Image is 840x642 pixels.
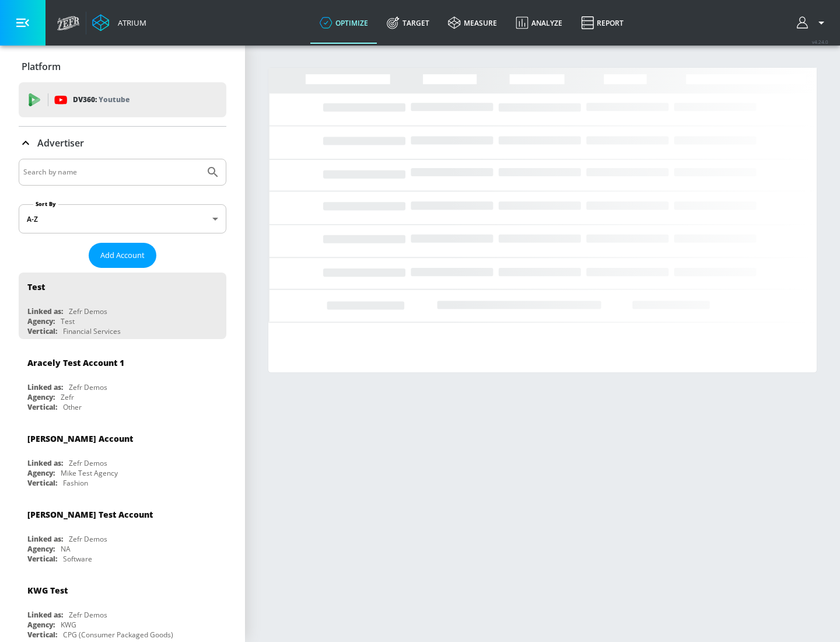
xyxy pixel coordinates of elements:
div: Linked as: [27,382,63,392]
div: Zefr Demos [69,382,107,392]
div: Zefr Demos [69,534,107,544]
div: [PERSON_NAME] Test AccountLinked as:Zefr DemosAgency:NAVertical:Software [19,500,226,567]
a: Target [377,2,439,44]
div: Aracely Test Account 1 [27,357,124,368]
div: Aracely Test Account 1Linked as:Zefr DemosAgency:ZefrVertical:Other [19,348,226,415]
div: Vertical: [27,554,57,564]
p: Platform [22,60,61,73]
div: NA [61,544,71,554]
p: Youtube [99,93,129,106]
div: Zefr Demos [69,458,107,468]
div: Atrium [113,18,146,28]
span: Add Account [100,249,145,262]
div: Advertiser [19,127,226,159]
div: Vertical: [27,326,57,336]
a: measure [439,2,506,44]
a: Report [572,2,633,44]
div: Financial Services [63,326,121,336]
div: Fashion [63,478,88,488]
div: Platform [19,50,226,83]
div: Linked as: [27,610,63,620]
div: Linked as: [27,534,63,544]
div: Mike Test Agency [61,468,118,478]
div: Agency: [27,544,55,554]
div: Vertical: [27,402,57,412]
div: Zefr Demos [69,306,107,316]
div: Zefr Demos [69,610,107,620]
button: Add Account [89,243,156,268]
div: Linked as: [27,458,63,468]
div: Test [27,281,45,292]
div: KWG Test [27,585,68,596]
div: Vertical: [27,630,57,640]
div: TestLinked as:Zefr DemosAgency:TestVertical:Financial Services [19,273,226,339]
div: DV360: Youtube [19,82,226,117]
div: [PERSON_NAME] Account [27,433,133,444]
div: Agency: [27,316,55,326]
p: DV360: [73,93,129,106]
div: Linked as: [27,306,63,316]
div: CPG (Consumer Packaged Goods) [63,630,173,640]
div: Agency: [27,620,55,630]
div: Software [63,554,92,564]
a: Atrium [92,14,146,32]
p: Advertiser [37,137,84,149]
a: Analyze [506,2,572,44]
div: Vertical: [27,478,57,488]
div: Agency: [27,468,55,478]
div: Test [61,316,75,326]
div: Agency: [27,392,55,402]
div: Zefr [61,392,74,402]
div: A-Z [19,204,226,233]
label: Sort By [33,200,58,208]
div: [PERSON_NAME] AccountLinked as:Zefr DemosAgency:Mike Test AgencyVertical:Fashion [19,424,226,491]
span: v 4.24.0 [812,39,828,45]
input: Search by name [23,165,200,180]
div: Other [63,402,82,412]
a: optimize [310,2,377,44]
div: [PERSON_NAME] Test Account [27,509,153,520]
div: KWG [61,620,76,630]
